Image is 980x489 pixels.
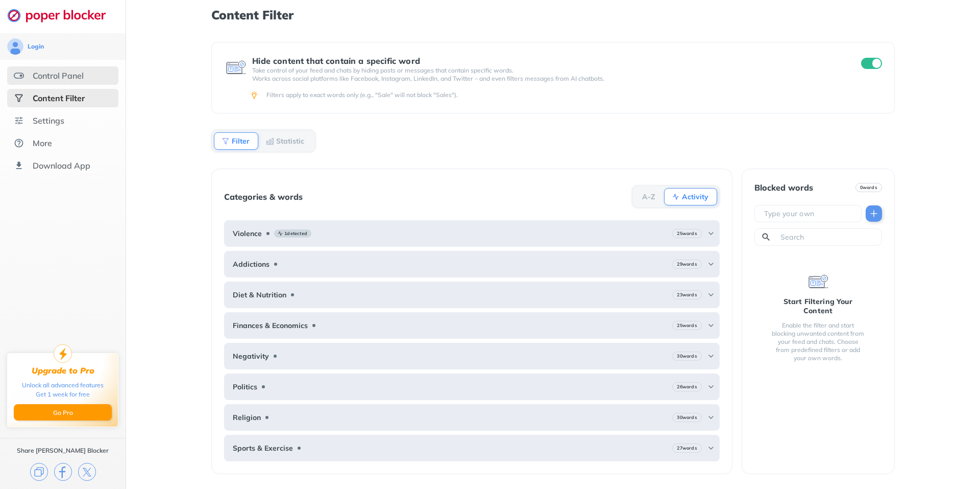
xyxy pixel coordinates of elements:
div: Share [PERSON_NAME] Blocker [17,447,109,455]
p: Works across social platforms like Facebook, Instagram, LinkedIn, and Twitter – and even filters ... [252,75,842,83]
p: Take control of your feed and chats by hiding posts or messages that contain specific words. [252,66,842,75]
b: Activity [682,194,708,200]
div: Hide content that contain a specific word [252,56,842,65]
b: Violence [233,229,262,238]
b: Statistic [276,138,304,144]
img: Activity [672,193,680,201]
b: 30 words [677,414,697,421]
b: A-Z [642,194,655,200]
b: 25 words [677,322,697,329]
b: 25 words [677,230,697,237]
button: Go Pro [14,404,112,421]
b: Diet & Nutrition [233,291,286,299]
div: Settings [33,115,64,126]
b: 27 words [677,445,697,452]
input: Type your own [763,208,857,219]
img: Filter [222,137,230,145]
b: 26 words [677,383,697,390]
img: features.svg [14,71,24,81]
b: 0 words [860,184,877,191]
div: Download App [33,160,90,171]
div: Unlock all advanced features [22,381,104,390]
div: Blocked words [754,183,813,192]
img: upgrade-to-pro.svg [54,344,72,363]
b: Addictions [233,260,269,268]
b: Filter [232,138,250,144]
div: Start Filtering Your Content [771,297,866,315]
b: Finances & Economics [233,321,308,330]
div: Control Panel [33,71,84,81]
img: copy.svg [30,463,48,481]
img: social-selected.svg [14,93,24,103]
div: Login [28,42,44,51]
div: Enable the filter and start blocking unwanted content from your feed and chats. Choose from prede... [771,321,866,362]
img: download-app.svg [14,160,24,171]
img: Statistic [266,137,274,145]
img: avatar.svg [7,38,23,55]
img: about.svg [14,138,24,148]
b: 29 words [677,261,697,268]
div: Content Filter [33,93,85,103]
h1: Content Filter [211,8,894,21]
div: Filters apply to exact words only (e.g., "Sale" will not block "Sales"). [266,91,880,99]
div: More [33,138,52,148]
div: Categories & words [224,192,303,201]
img: logo-webpage.svg [7,8,117,22]
img: facebook.svg [54,463,72,481]
b: 1 detected [284,230,307,237]
img: settings.svg [14,115,24,126]
b: 23 words [677,291,697,298]
b: Sports & Exercise [233,444,293,452]
div: Upgrade to Pro [32,366,94,376]
b: 30 words [677,353,697,360]
input: Search [779,232,877,242]
b: Negativity [233,352,269,360]
img: x.svg [78,463,96,481]
b: Politics [233,383,257,391]
b: Religion [233,413,261,422]
div: Get 1 week for free [36,390,90,399]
